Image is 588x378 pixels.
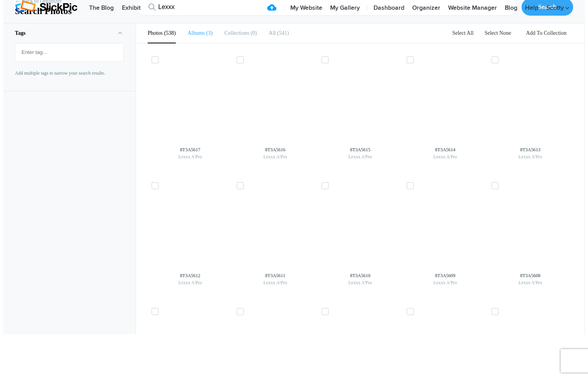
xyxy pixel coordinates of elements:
div: 8T3A5616 [237,146,314,153]
div: 8T3A5608 [491,272,569,279]
div: Lexxx A'Pro [322,279,399,286]
div: 8T3A5617 [152,146,229,153]
b: Collections [224,30,249,36]
div: Lexxx A'Pro [407,279,484,286]
div: Lexxx A'Pro [237,279,314,286]
div: 8T3A5609 [407,272,484,279]
b: Tags [15,30,26,36]
div: Lexxx A'Pro [322,153,399,160]
a: Select All [447,30,478,36]
span: 541 [276,30,289,36]
div: 8T3A5613 [491,146,569,153]
div: Lexxx A'Pro [152,153,229,160]
span: 3 [205,30,213,36]
input: Enter tag... [19,45,120,59]
span: 0 [249,30,257,36]
a: Add To Collection [520,30,573,36]
div: Lexxx A'Pro [237,153,314,160]
b: Photos [148,30,163,36]
p: Add multiple tags to narrow your search results. [15,70,124,77]
div: 8T3A5614 [407,146,484,153]
b: Albums [188,30,205,36]
span: 538 [163,30,176,36]
div: Lexxx A'Pro [491,279,569,286]
div: 8T3A5612 [152,272,229,279]
mat-chip-list: Fruit selection [15,43,123,61]
a: Select None [480,30,516,36]
div: Lexxx A'Pro [491,153,569,160]
b: All [269,30,276,36]
div: Lexxx A'Pro [407,153,484,160]
div: Lexxx A'Pro [152,279,229,286]
div: 8T3A5615 [322,146,399,153]
div: 8T3A5611 [237,272,314,279]
div: 8T3A5610 [322,272,399,279]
